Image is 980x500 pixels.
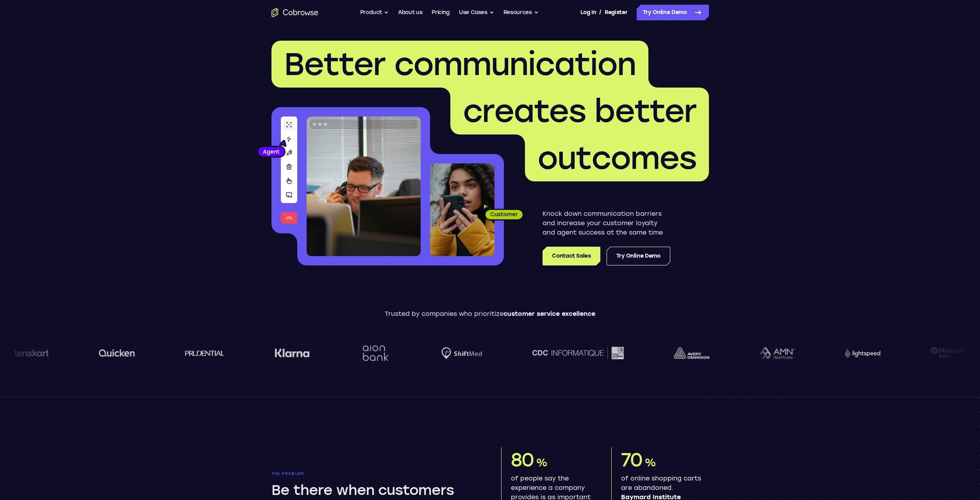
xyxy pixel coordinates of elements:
[673,347,709,359] img: avery-dennison
[536,456,547,469] span: %
[580,5,596,20] a: Log In
[511,448,534,471] span: 80
[430,163,494,256] img: A customer holding their phone
[621,448,643,471] span: 70
[503,5,539,20] button: Resources
[359,337,391,369] img: Aion Bank
[185,350,224,356] img: prudential
[503,310,595,317] span: customer service excellence
[543,247,600,265] a: Contact Sales
[844,349,880,357] img: Lightspeed
[607,247,670,265] a: Try Online Demo
[432,5,450,20] a: Pricing
[441,347,482,359] img: Shiftmed
[271,471,479,476] p: The problem
[274,348,309,358] img: Klarna
[543,209,670,237] p: Knock down communication barriers and increase your customer loyalty and agent success at the sam...
[605,5,627,20] a: Register
[360,5,389,20] button: Product
[759,347,794,359] img: AMN Healthcare
[537,139,696,177] span: outcomes
[284,45,636,83] span: Better communication
[307,116,421,256] img: A customer support agent talking on the phone
[532,347,623,359] img: CDC Informatique
[98,347,135,359] img: quicken
[271,8,318,17] a: Go to the home page
[398,5,422,20] a: About us
[599,8,602,17] span: /
[637,5,709,20] a: Try Online Demo
[644,456,656,469] span: %
[459,5,494,20] button: Use Cases
[463,92,696,130] span: creates better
